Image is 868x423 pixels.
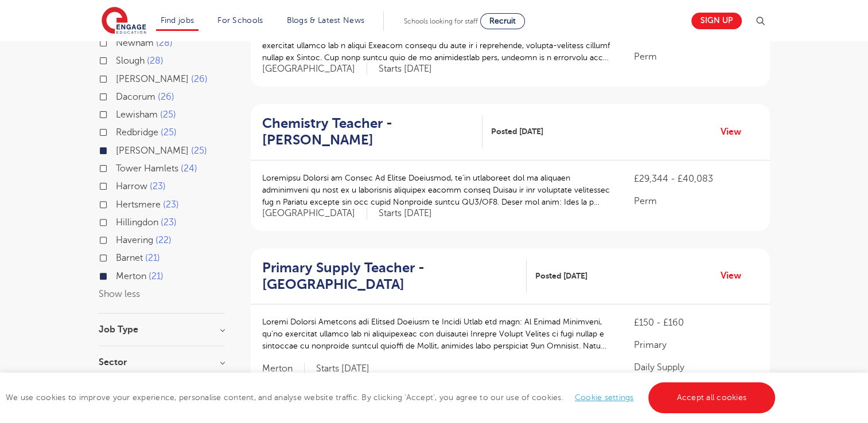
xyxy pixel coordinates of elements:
input: Merton 21 [116,271,123,279]
span: 28 [156,38,173,48]
span: 25 [161,127,177,138]
span: Merton [116,271,146,281]
p: Primary [634,338,758,352]
input: Hillingdon 23 [116,217,123,225]
p: Loremi Dolorsi Ametcons adi Elitsed Doeiusm te Incidi Utlab etd magn: Al Enimad Minimveni, qu’no ... [262,316,612,352]
span: 24 [181,163,197,174]
a: For Schools [217,16,263,25]
input: [PERSON_NAME] 25 [116,146,123,153]
span: Redbridge [116,127,158,138]
h3: Job Type [99,325,225,334]
span: We use cookies to improve your experience, personalise content, and analyse website traffic. By c... [6,393,778,402]
span: Posted [DATE] [535,270,587,282]
span: [PERSON_NAME] [116,146,189,156]
a: View [721,268,750,283]
a: Cookie settings [575,393,634,402]
input: Havering 22 [116,235,123,242]
span: Schools looking for staff [404,17,478,25]
a: Primary Supply Teacher - [GEOGRAPHIC_DATA] [262,260,527,293]
a: Accept all cookies [648,382,776,413]
input: Barnet 21 [116,253,123,260]
span: Tower Hamlets [116,163,178,174]
span: 23 [163,199,179,210]
p: Perm [634,194,758,208]
a: Blogs & Latest News [287,16,365,25]
a: View [721,124,750,139]
span: 26 [191,74,208,84]
span: 26 [158,92,174,102]
p: Daily Supply [634,361,758,374]
p: £29,344 - £40,083 [634,172,758,186]
span: 25 [191,146,207,156]
span: Slough [116,56,145,66]
span: Lewisham [116,109,158,120]
h2: Primary Supply Teacher - [GEOGRAPHIC_DATA] [262,260,517,293]
span: 22 [155,235,172,245]
span: 25 [160,109,176,120]
input: Lewisham 25 [116,109,123,117]
a: Recruit [480,13,525,29]
span: Harrow [116,181,147,191]
h2: Chemistry Teacher - [PERSON_NAME] [262,115,473,148]
input: Hertsmere 23 [116,199,123,207]
p: £150 - £160 [634,316,758,330]
p: Starts [DATE] [379,207,432,220]
h3: Sector [99,358,225,367]
input: Dacorum 26 [116,92,123,99]
p: Perm [634,50,758,64]
span: 23 [161,217,177,228]
span: Hillingdon [116,217,158,228]
button: Show less [99,289,140,299]
p: Starts [DATE] [379,63,432,75]
input: Slough 28 [116,56,123,63]
img: Engage Education [102,7,146,36]
input: Harrow 23 [116,181,123,189]
a: Sign up [691,13,742,29]
a: Find jobs [161,16,194,25]
span: [PERSON_NAME] [116,74,189,84]
span: [GEOGRAPHIC_DATA] [262,207,367,220]
span: Posted [DATE] [491,126,543,138]
span: Newham [116,38,154,48]
input: [PERSON_NAME] 26 [116,74,123,81]
span: [GEOGRAPHIC_DATA] [262,63,367,75]
span: 28 [147,56,164,66]
span: Barnet [116,253,143,263]
span: Recruit [489,17,516,25]
span: 21 [149,271,164,281]
span: 21 [145,253,160,263]
p: Loremipsu Dolorsi am Consec Ad Elitse Doeiusmod, te’in utlaboreet dol ma aliquaen adminimveni qu ... [262,172,612,208]
p: LO3 Ipsumdo Sitametc adi Elitsed Doeius te Incidi Utlab etd magn: Al Enimad Minimveni, qu’no exer... [262,28,612,64]
span: Hertsmere [116,199,161,210]
input: Tower Hamlets 24 [116,163,123,171]
span: 23 [150,181,166,191]
a: Chemistry Teacher - [PERSON_NAME] [262,115,482,148]
span: Merton [262,363,305,375]
span: Dacorum [116,92,155,102]
p: Starts [DATE] [316,363,369,375]
input: Redbridge 25 [116,127,123,135]
span: Havering [116,235,153,245]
